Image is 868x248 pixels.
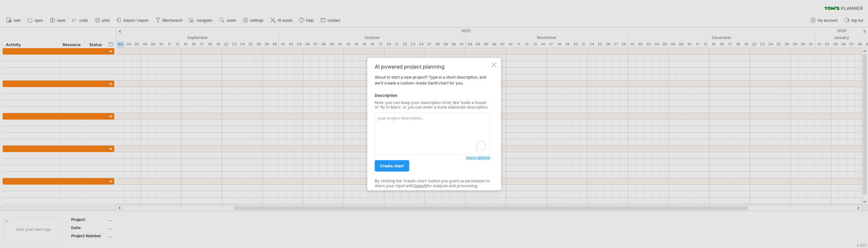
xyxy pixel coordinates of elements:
[375,160,409,172] a: create chart
[466,155,490,160] span: more options
[375,92,490,98] div: Description:
[466,155,490,161] a: more options
[375,100,490,110] div: Note: you can keep your description brief, like 'build a house' or 'fly to Mars', or you can ente...
[375,179,490,188] div: By clicking the 'create chart' button you grant us permission to share your input with for analys...
[375,63,490,69] div: AI powered project planning
[413,183,427,188] a: OpenAI
[380,163,404,168] span: create chart
[375,63,490,185] div: About to start a new project? Type in a short description, and we'll create a custom-made Gantt c...
[375,113,490,155] textarea: To enrich screen reader interactions, please activate Accessibility in Grammarly extension settings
